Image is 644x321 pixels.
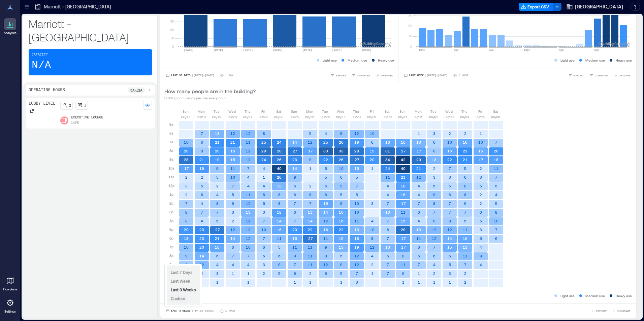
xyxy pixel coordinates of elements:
[478,140,483,144] text: 10
[385,140,390,144] text: 16
[332,48,342,51] text: [DATE]
[323,157,328,162] text: 22
[616,58,632,63] p: Heavy use
[44,3,111,10] p: Marriott - [GEOGRAPHIC_DATA]
[354,166,359,171] text: 15
[308,140,313,144] text: 12
[261,157,266,162] text: 24
[309,201,312,206] text: 7
[374,72,394,79] button: OPTIONS
[185,192,188,197] text: 2
[433,131,436,136] text: 3
[171,296,185,301] span: Custom
[480,184,482,188] text: 5
[385,149,390,153] text: 31
[201,201,203,206] text: 4
[263,184,265,188] text: 4
[308,149,313,153] text: 17
[416,166,421,171] text: 21
[169,148,173,153] p: 8a
[340,175,343,179] text: 6
[1,273,19,293] a: Floorplans
[325,166,327,171] text: 5
[230,131,235,136] text: 12
[169,131,173,136] p: 6a
[309,192,312,197] text: 8
[197,114,206,119] p: 08/18
[449,166,451,171] text: 7
[418,131,420,136] text: 1
[401,184,406,188] text: 18
[402,72,449,79] button: Last Week |[DATE]-[DATE]
[302,48,312,51] text: [DATE]
[168,174,174,180] p: 11a
[309,157,312,162] text: 9
[201,131,203,136] text: 7
[619,73,631,77] span: OPTIONS
[339,157,344,162] text: 26
[201,149,203,153] text: 8
[357,73,370,77] span: COMPARE
[478,109,482,114] p: Fri
[185,184,188,188] text: 3
[246,192,251,197] text: 11
[228,114,237,119] p: 08/20
[325,184,327,188] text: 6
[164,87,256,95] p: How many people are in the building?
[261,140,266,144] text: 25
[432,157,437,162] text: 13
[354,149,359,153] text: 28
[309,184,312,188] text: 2
[336,114,345,119] p: 08/27
[181,114,190,119] p: 08/17
[454,48,459,51] text: 4am
[291,109,297,114] p: Sun
[447,149,452,153] text: 16
[371,166,374,171] text: 1
[247,175,250,179] text: 4
[169,192,173,197] p: 1p
[385,157,390,162] text: 34
[464,184,466,188] text: 8
[433,192,436,197] text: 9
[356,184,358,188] text: 7
[460,114,469,119] p: 09/04
[354,131,359,136] text: 12
[230,149,235,153] text: 16
[494,166,498,171] text: 11
[329,72,348,79] button: EXPORT
[339,149,344,153] text: 33
[29,87,65,93] p: Operating Hours
[306,109,313,114] p: Mon
[212,114,221,119] p: 08/19
[263,175,265,179] text: 1
[290,114,299,119] p: 08/24
[479,157,483,162] text: 17
[495,140,497,144] text: 7
[410,44,412,48] tspan: 0
[433,166,436,171] text: 2
[263,201,265,206] text: 5
[370,131,375,136] text: 10
[164,95,256,101] p: Building occupancy per day every hour
[261,149,266,153] text: 29
[168,183,174,188] p: 12p
[169,268,194,276] button: Last 7 Days
[169,294,187,302] button: Custom
[171,270,192,275] span: Last 7 Days
[171,287,196,292] span: Last 3 Weeks
[294,192,296,197] text: 6
[401,140,406,144] text: 16
[2,295,18,316] a: Settings
[277,184,282,188] text: 13
[323,140,328,144] text: 25
[464,175,466,179] text: 6
[585,58,605,63] p: Medium use
[185,201,188,206] text: 7
[214,109,220,114] p: Tue
[464,192,466,197] text: 8
[216,184,219,188] text: 2
[246,149,251,153] text: 12
[232,184,234,188] text: 7
[449,131,451,136] text: 2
